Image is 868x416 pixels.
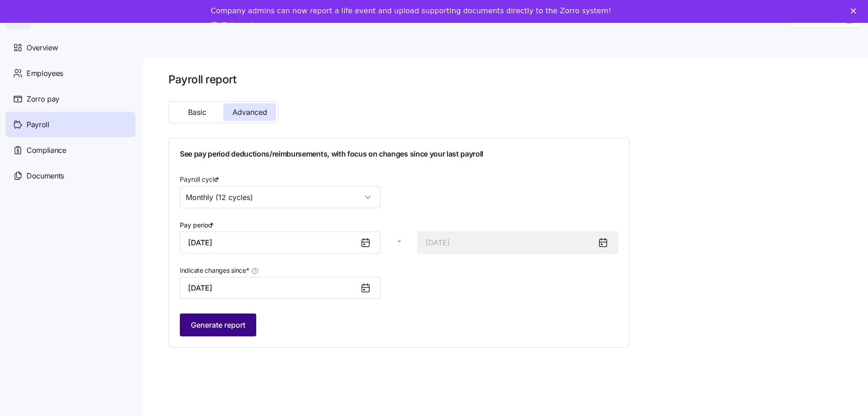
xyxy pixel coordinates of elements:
h1: Payroll report [168,72,630,86]
a: Zorro pay [5,86,135,112]
a: Take a tour [211,21,268,31]
span: Indicate changes since * [180,266,249,275]
a: Compliance [5,137,135,163]
span: Payroll [27,119,49,130]
span: Employees [27,68,63,79]
div: Close [851,8,860,14]
span: Generate report [191,319,245,330]
input: Date of last payroll update [180,277,381,299]
label: Payroll cycle [180,174,221,184]
span: Basic [188,108,206,116]
span: Advanced [232,108,267,116]
a: Overview [5,35,135,60]
button: Generate report [180,313,256,336]
span: Overview [27,42,58,54]
h1: See pay period deductions/reimbursements, with focus on changes since your last payroll [180,149,618,159]
span: Documents [27,170,64,182]
input: End date [417,232,618,254]
span: Compliance [27,145,66,156]
a: Employees [5,60,135,86]
span: Zorro pay [27,93,59,105]
input: Start date [180,232,381,254]
a: Documents [5,163,135,189]
a: Payroll [5,112,135,137]
label: Pay period [180,220,216,230]
div: Company admins can now report a life event and upload supporting documents directly to the Zorro ... [211,6,611,16]
input: Payroll cycle [180,186,381,208]
span: - [398,235,401,247]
